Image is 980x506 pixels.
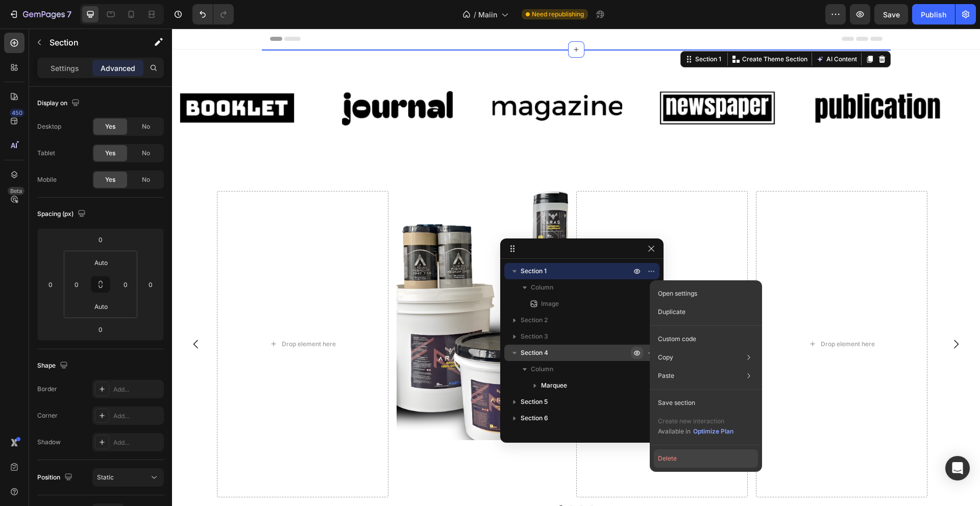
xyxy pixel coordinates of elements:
[416,477,423,483] button: Dot
[67,8,71,20] p: 7
[945,456,970,480] div: Open Intercom Messenger
[874,4,908,25] button: Save
[658,353,673,362] p: Copy
[37,411,58,420] div: Corner
[37,149,55,158] div: Tablet
[105,175,115,184] span: Yes
[97,473,114,481] span: Static
[641,52,770,107] img: Alt image
[91,255,111,270] input: auto
[92,468,164,487] button: Static
[113,385,161,394] div: Add...
[113,412,161,421] div: Add...
[883,10,900,19] span: Save
[531,364,553,374] span: Column
[113,438,161,447] div: Add...
[521,397,548,407] span: Section 5
[521,429,548,440] span: Section 7
[90,232,111,247] input: 0
[43,277,58,292] input: 0
[142,122,150,131] span: No
[658,416,734,426] p: Create new interaction
[386,477,392,483] button: Dot
[406,477,412,483] button: Dot
[658,289,697,298] p: Open settings
[50,36,133,49] p: Section
[658,371,674,380] p: Paste
[110,311,164,320] div: Drop element here
[521,348,548,358] span: Section 4
[396,477,402,483] button: Dot
[481,52,610,107] img: Alt image
[531,282,553,293] span: Column
[649,311,703,320] div: Drop element here
[172,29,980,506] iframe: Design area
[541,380,567,391] span: Marquee
[4,4,76,25] button: 7
[658,307,685,317] p: Duplicate
[658,427,691,435] span: Available in
[142,149,150,158] span: No
[37,97,82,110] div: Display on
[91,299,111,314] input: auto
[469,311,523,320] div: Drop element here
[693,426,734,437] button: Optimize Plan
[654,449,758,468] button: Delete
[921,9,946,20] div: Publish
[658,334,696,344] p: Custom code
[51,63,79,74] p: Settings
[142,175,150,184] span: No
[101,63,135,74] p: Advanced
[478,9,497,20] span: Maiin
[532,10,584,19] span: Need republishing
[770,301,798,330] button: Carousel Next Arrow
[521,315,548,325] span: Section 2
[37,438,61,447] div: Shadow
[10,301,38,330] button: Carousel Back Arrow
[8,187,24,195] div: Beta
[225,162,396,412] img: gempages_586077117087744797-9223dc67-f861-42f9-9e61-bb6e5408522d.png
[37,207,88,221] div: Spacing (px)
[912,4,955,25] button: Publish
[105,149,115,158] span: Yes
[37,384,57,394] div: Border
[105,122,115,131] span: Yes
[321,52,450,107] img: Alt image
[118,277,133,292] input: 0px
[521,266,547,276] span: Section 1
[474,9,476,20] span: /
[521,413,548,423] span: Section 6
[37,122,61,131] div: Desktop
[90,322,111,337] input: 0
[192,4,234,25] div: Undo/Redo
[37,359,70,373] div: Shape
[37,175,57,184] div: Mobile
[541,299,559,309] span: Image
[10,109,24,117] div: 450
[693,427,733,436] div: Optimize Plan
[69,277,84,292] input: 0px
[521,331,548,342] span: Section 3
[658,398,695,407] p: Save section
[143,277,158,292] input: 0
[37,471,75,485] div: Position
